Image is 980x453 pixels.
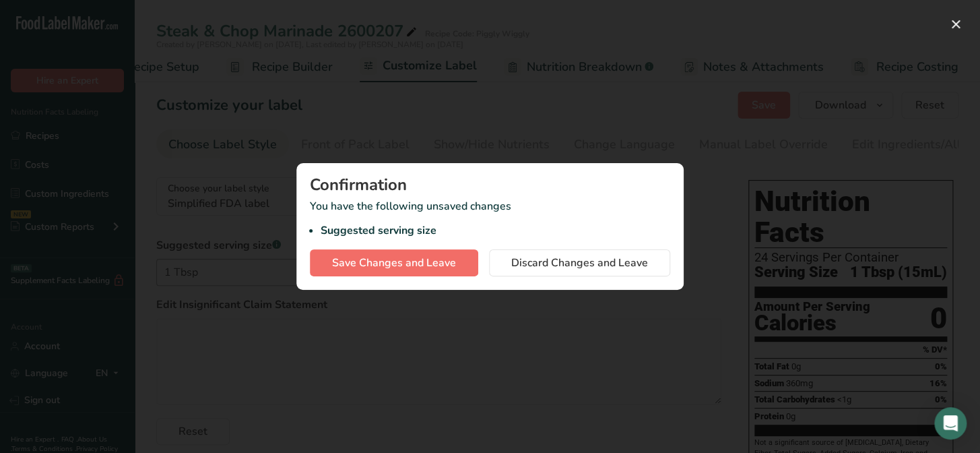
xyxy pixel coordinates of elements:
div: Open Intercom Messenger [934,407,967,440]
p: You have the following unsaved changes [310,198,670,239]
span: Discard Changes and Leave [511,255,648,271]
button: Discard Changes and Leave [489,249,670,276]
li: Suggested serving size [321,222,670,239]
div: Confirmation [310,177,670,193]
span: Save Changes and Leave [332,255,456,271]
button: Save Changes and Leave [310,249,478,276]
